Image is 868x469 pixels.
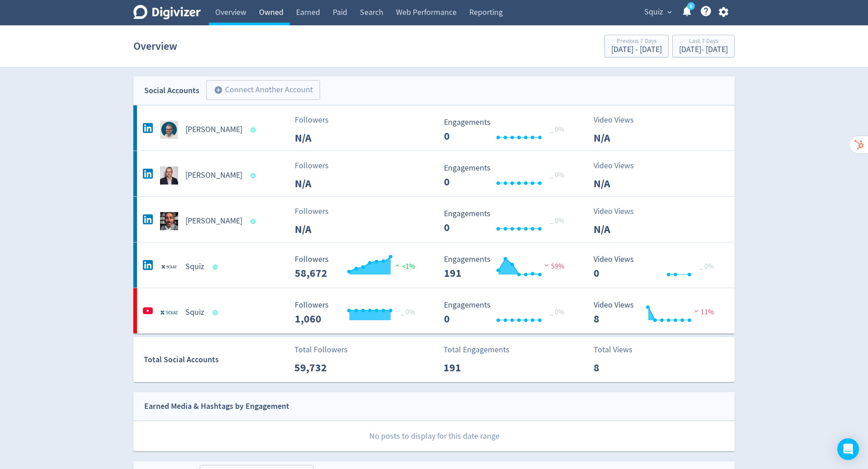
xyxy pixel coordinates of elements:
p: N/A [295,130,347,146]
svg: Engagements 0 [439,118,575,142]
svg: Engagements 0 [439,209,575,233]
img: positive-performance.svg [393,262,402,269]
div: Open Intercom Messenger [837,438,859,460]
span: add_circle [214,85,223,95]
p: 191 [443,360,495,376]
h5: Squiz [185,307,204,318]
a: Anthony Nigro undefined[PERSON_NAME]FollowersN/A Engagements 0 Engagements 0 _ 0%Video ViewsN/A [133,105,735,151]
svg: Video Views 0 [589,255,725,279]
svg: Followers --- [290,301,426,325]
img: negative-performance.svg [692,308,701,314]
p: Followers [295,114,347,126]
span: 59% [542,262,564,271]
img: Edward Braddock undefined [160,166,178,185]
a: Edward Braddock undefined[PERSON_NAME]FollowersN/A Engagements 0 Engagements 0 _ 0%Video ViewsN/A [133,151,735,196]
svg: Engagements 0 [439,164,575,188]
p: N/A [594,130,646,146]
h5: [PERSON_NAME] [185,216,242,227]
h5: [PERSON_NAME] [185,170,242,181]
a: Squiz undefinedSquiz Followers --- _ 0% Followers 1,060 Engagements 0 Engagements 0 _ 0% Video Vi... [133,288,735,333]
img: Squiz undefined [160,303,178,322]
span: Data last synced: 14 Oct 2025, 4:02am (AEDT) [251,219,259,224]
div: Previous 7 Days [611,38,662,46]
svg: Engagements 0 [439,301,575,325]
p: N/A [594,221,646,237]
div: Earned Media & Hashtags by Engagement [144,400,289,413]
button: Squiz [641,5,674,19]
a: 5 [687,2,695,10]
p: Total Engagements [443,344,509,356]
h5: [PERSON_NAME] [185,124,242,135]
span: Squiz [644,5,663,19]
span: _ 0% [699,262,714,271]
img: Anthony Nigro undefined [160,121,178,139]
span: _ 0% [550,216,564,225]
p: Video Views [594,205,646,218]
p: N/A [594,175,646,192]
span: Data last synced: 14 Oct 2025, 4:02am (AEDT) [251,128,259,133]
svg: Video Views 8 [589,301,725,325]
span: <1% [393,262,415,271]
p: 59,732 [294,360,346,376]
div: [DATE] - [DATE] [611,46,662,54]
span: _ 0% [550,171,564,180]
p: Total Views [594,344,646,356]
a: Connect Another Account [199,81,320,100]
p: N/A [295,221,347,237]
p: Video Views [594,160,646,172]
span: Data last synced: 14 Oct 2025, 8:02am (AEDT) [251,173,259,178]
p: Video Views [594,114,646,126]
p: 8 [594,360,646,376]
svg: Engagements 191 [439,255,575,279]
span: _ 0% [550,308,564,317]
h5: Squiz [185,261,204,272]
p: N/A [295,175,347,192]
text: 5 [690,3,692,9]
img: Nick Condon undefined [160,212,178,230]
span: 11% [692,308,714,317]
svg: Followers --- [290,255,426,279]
p: No posts to display for this date range [134,421,735,451]
span: Data last synced: 14 Oct 2025, 9:02am (AEDT) [213,265,221,270]
span: Data last synced: 14 Oct 2025, 1:02am (AEDT) [213,310,221,315]
div: Total Social Accounts [144,353,288,366]
span: expand_more [665,8,674,16]
button: Last 7 Days[DATE]- [DATE] [672,35,735,57]
span: _ 0% [550,125,564,134]
p: Total Followers [294,344,348,356]
div: Last 7 Days [679,38,728,46]
div: Social Accounts [144,84,199,97]
span: _ 0% [401,308,415,317]
p: Followers [295,205,347,218]
img: negative-performance.svg [542,262,551,269]
a: Squiz undefinedSquiz Followers --- Followers 58,672 <1% Engagements 191 Engagements 191 59% Video... [133,242,735,288]
p: Followers [295,160,347,172]
div: [DATE] - [DATE] [679,46,728,54]
img: Squiz undefined [160,258,178,276]
button: Connect Another Account [206,80,320,100]
button: Previous 7 Days[DATE] - [DATE] [604,35,669,57]
a: Nick Condon undefined[PERSON_NAME]FollowersN/A Engagements 0 Engagements 0 _ 0%Video ViewsN/A [133,197,735,242]
h1: Overview [133,32,177,61]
